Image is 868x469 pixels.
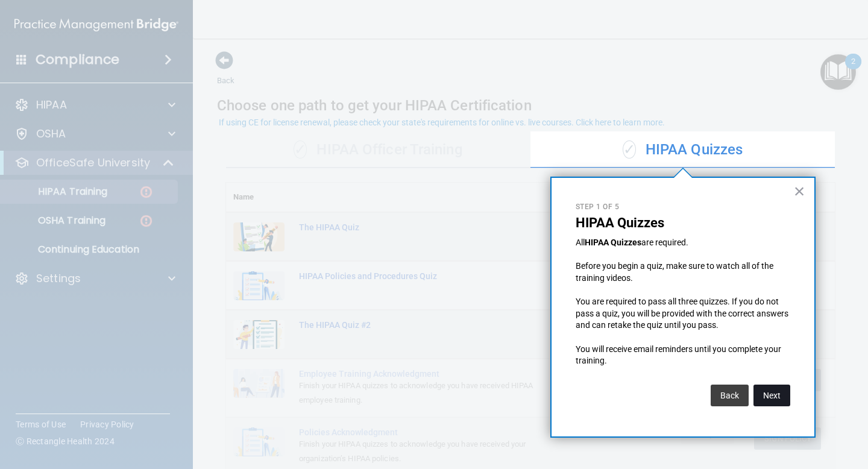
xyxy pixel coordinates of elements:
[794,181,805,201] button: Close
[623,140,636,159] span: ✓
[530,132,835,168] div: HIPAA Quizzes
[576,344,790,367] p: You will receive email reminders until you complete your training.
[576,296,790,332] p: You are required to pass all three quizzes. If you do not pass a quiz, you will be provided with ...
[641,238,688,247] span: are required.
[576,238,585,247] span: All
[576,215,790,231] p: HIPAA Quizzes
[576,260,790,284] p: Before you begin a quiz, make sure to watch all of the training videos.
[711,385,749,406] button: Back
[808,386,854,432] iframe: Drift Widget Chat Controller
[753,385,790,406] button: Next
[576,202,790,212] p: Step 1 of 5
[585,238,641,247] strong: HIPAA Quizzes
